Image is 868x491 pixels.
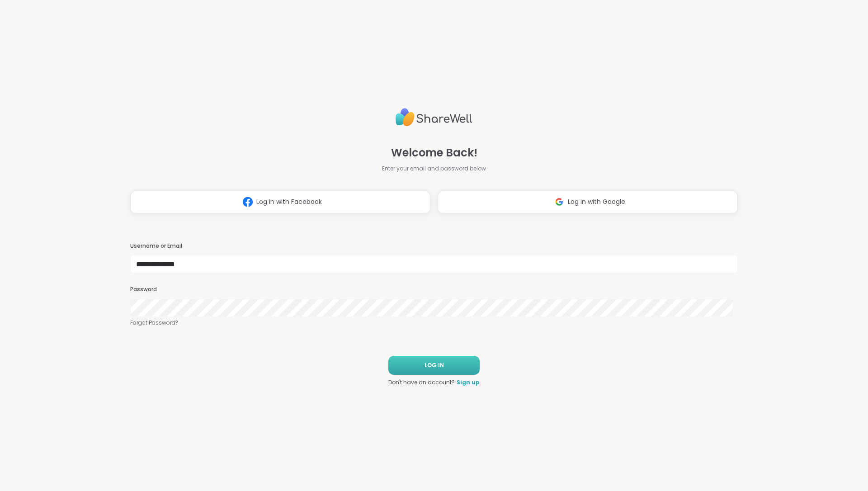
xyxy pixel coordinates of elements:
img: ShareWell Logomark [239,194,256,210]
h3: Password [130,286,738,293]
span: Welcome Back! [391,145,477,161]
span: Log in with Facebook [256,197,322,207]
img: ShareWell Logo [396,104,472,130]
h3: Username or Email [130,242,738,250]
span: Log in with Google [568,197,625,207]
button: Log in with Facebook [130,191,430,213]
button: Log in with Google [438,191,738,213]
span: Enter your email and password below [382,165,486,173]
a: Forgot Password? [130,319,738,327]
button: LOG IN [388,356,480,375]
span: LOG IN [425,361,444,369]
a: Sign up [457,378,480,387]
img: ShareWell Logomark [551,194,568,210]
span: Don't have an account? [388,378,455,387]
